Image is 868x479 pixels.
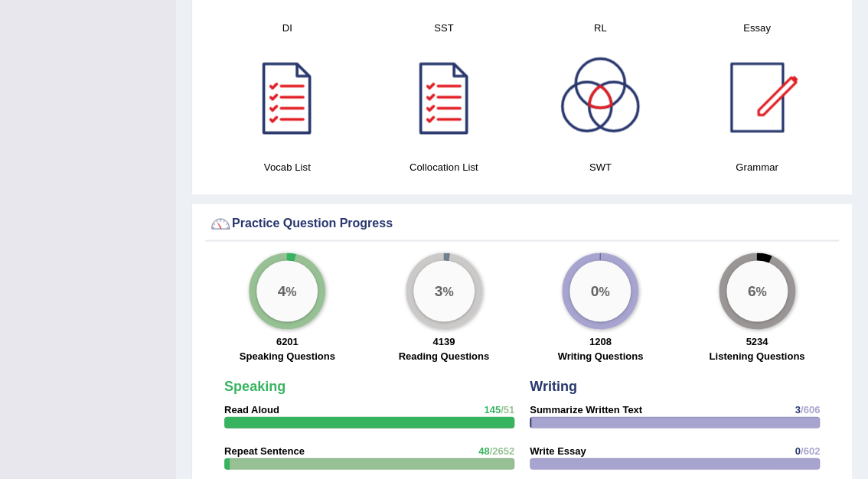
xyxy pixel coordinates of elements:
[224,445,305,456] strong: Repeat Sentence
[591,282,599,299] big: 0
[224,403,279,415] strong: Read Aloud
[276,335,299,347] strong: 6201
[489,445,514,456] span: /2652
[413,260,475,321] div: %
[240,348,335,363] label: Speaking Questions
[209,212,835,235] div: Practice Question Progress
[256,260,318,321] div: %
[478,445,489,456] span: 48
[217,20,358,36] h4: DI
[374,20,515,36] h4: SST
[530,378,577,393] strong: Writing
[434,282,442,299] big: 3
[687,20,828,36] h4: Essay
[589,335,612,347] strong: 1208
[709,348,804,363] label: Listening Questions
[795,445,800,456] span: 0
[530,20,671,36] h4: RL
[530,158,671,174] h4: SWT
[557,348,643,363] label: Writing Questions
[224,378,286,393] strong: Speaking
[501,403,514,415] span: /51
[399,348,489,363] label: Reading Questions
[801,403,820,415] span: /606
[530,445,586,456] strong: Write Essay
[484,403,501,415] span: 145
[801,445,820,456] span: /602
[687,158,828,174] h4: Grammar
[795,403,800,415] span: 3
[278,282,286,299] big: 4
[569,260,631,321] div: %
[747,282,755,299] big: 6
[726,260,788,321] div: %
[217,158,358,174] h4: Vocab List
[530,403,642,415] strong: Summarize Written Text
[432,335,455,347] strong: 4139
[746,335,768,347] strong: 5234
[374,158,515,174] h4: Collocation List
